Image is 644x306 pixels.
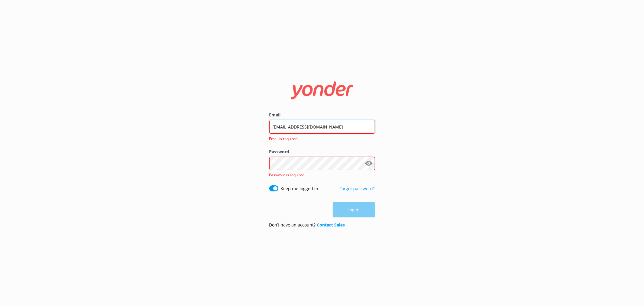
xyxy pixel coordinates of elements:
span: Email is required [269,136,371,142]
a: Forgot password? [340,186,375,191]
input: user@emailaddress.com [269,120,375,134]
label: Keep me logged in [281,185,319,192]
button: Show password [363,158,375,170]
p: Don’t have an account? [269,222,345,228]
label: Email [269,112,375,118]
label: Password [269,148,375,155]
span: Password is required [269,172,305,177]
a: Contact Sales [317,222,345,228]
